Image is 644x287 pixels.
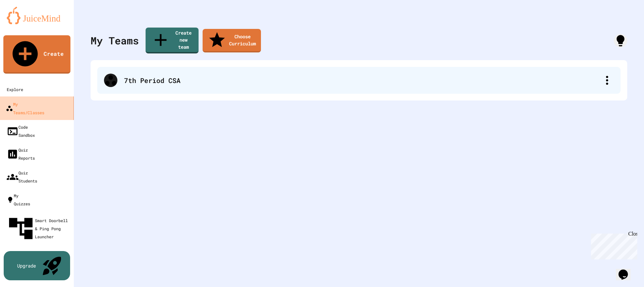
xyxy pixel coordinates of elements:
div: Code Sandbox [7,123,35,139]
div: Quiz Reports [7,146,35,162]
div: Upgrade [17,262,36,269]
div: 7th Period CSA [124,75,600,85]
div: Explore [7,85,23,93]
iframe: chat widget [616,260,637,280]
div: Smart Doorbell & Ping Pong Launcher [7,214,71,243]
img: logo-orange.svg [7,7,67,24]
div: My Teams [91,33,139,48]
div: My Teams/Classes [6,100,44,116]
a: Choose Curriculum [203,29,261,52]
iframe: chat widget [588,231,637,259]
div: My Quizzes [7,192,30,208]
div: How it works [614,34,627,47]
div: 7th Period CSA [97,67,621,94]
a: Create new team [146,28,199,53]
div: Chat with us now!Close [3,3,46,43]
div: Quiz Students [7,169,37,185]
a: Create [3,35,70,74]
